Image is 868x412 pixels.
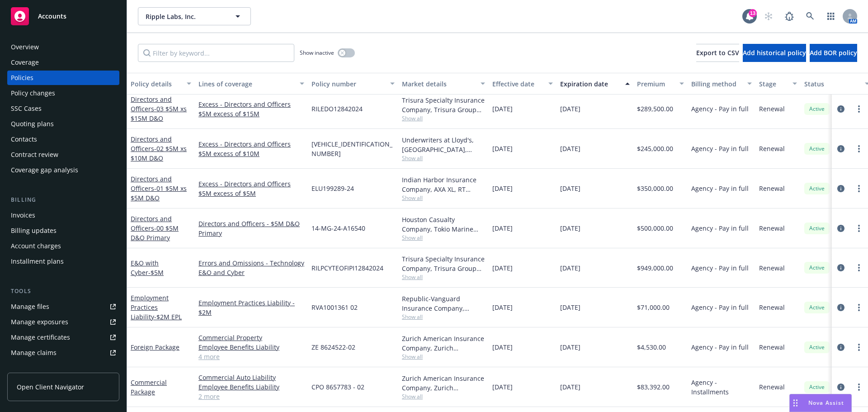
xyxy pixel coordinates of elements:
[402,135,485,154] div: Underwriters at Lloyd's, [GEOGRAPHIC_DATA], Lloyd's of [GEOGRAPHIC_DATA], Paragon Insurance Holdings
[11,254,64,269] div: Installment plans
[402,273,485,281] span: Show all
[835,302,846,313] a: circleInformation
[7,208,119,223] a: Invoices
[11,330,70,345] div: Manage certificates
[198,342,304,352] a: Employee Benefits Liability
[11,147,58,162] div: Contract review
[131,259,164,277] a: E&O with Cyber
[688,73,755,95] button: Billing method
[7,315,119,329] span: Manage exposures
[808,399,844,407] span: Nova Assist
[11,101,42,116] div: SSC Cases
[637,382,670,392] span: $83,392.00
[691,104,749,114] span: Agency - Pay in full
[198,99,304,118] a: Excess - Directors and Officers $5M excess of $15M
[759,382,785,392] span: Renewal
[810,44,857,62] button: Add BOR policy
[402,175,485,194] div: Indian Harbor Insurance Company, AXA XL, RT Specialty Insurance Services, LLC (RSG Specialty, LLC)
[492,223,513,233] span: [DATE]
[11,239,61,253] div: Account charges
[822,7,840,25] a: Switch app
[7,132,119,147] a: Contacts
[808,343,826,351] span: Active
[131,214,179,242] a: Directors and Officers
[131,378,167,396] a: Commercial Package
[749,9,757,17] div: 13
[154,313,182,321] span: - $2M EPL
[148,268,164,277] span: - $5M
[402,353,485,360] span: Show all
[808,303,826,312] span: Active
[7,195,119,204] div: Billing
[131,175,187,202] a: Directors and Officers
[11,315,68,329] div: Manage exposures
[854,262,864,273] a: more
[810,48,857,57] span: Add BOR policy
[637,223,673,233] span: $500,000.00
[808,224,826,232] span: Active
[127,73,195,95] button: Policy details
[131,135,187,162] a: Directors and Officers
[691,342,749,352] span: Agency - Pay in full
[633,73,688,95] button: Premium
[560,144,580,153] span: [DATE]
[7,163,119,177] a: Coverage gap analysis
[131,144,187,162] span: - 02 $5M xs $10M D&O
[801,7,819,25] a: Search
[138,7,251,25] button: Ripple Labs, Inc.
[691,144,749,153] span: Agency - Pay in full
[7,299,119,314] a: Manage files
[11,71,33,85] div: Policies
[835,143,846,154] a: circleInformation
[146,12,224,21] span: Ripple Labs, Inc.
[402,234,485,242] span: Show all
[835,104,846,114] a: circleInformation
[492,144,513,153] span: [DATE]
[311,79,385,89] div: Policy number
[311,382,364,392] span: CPO 8657783 - 02
[198,333,304,342] a: Commercial Property
[11,163,78,177] div: Coverage gap analysis
[7,71,119,85] a: Policies
[198,219,304,238] a: Directors and Officers - $5M D&O Primary
[804,79,859,89] div: Status
[7,40,119,54] a: Overview
[131,294,182,321] a: Employment Practices Liability
[492,382,513,392] span: [DATE]
[198,179,304,198] a: Excess - Directors and Officers $5M excess of $5M
[759,104,785,114] span: Renewal
[835,342,846,353] a: circleInformation
[131,184,187,202] span: - 01 $5M xs $5M D&O
[808,145,826,153] span: Active
[300,49,334,57] span: Show inactive
[11,299,49,314] div: Manage files
[11,55,39,70] div: Coverage
[691,184,749,193] span: Agency - Pay in full
[311,139,395,158] span: [VEHICLE_IDENTIFICATION_NUMBER]
[789,394,852,412] button: Nova Assist
[195,73,308,95] button: Lines of coverage
[198,139,304,158] a: Excess - Directors and Officers $5M excess of $10M
[11,132,37,147] div: Contacts
[311,104,363,114] span: RILEDO12842024
[637,144,673,153] span: $245,000.00
[492,79,543,89] div: Effective date
[308,73,398,95] button: Policy number
[402,114,485,122] span: Show all
[759,342,785,352] span: Renewal
[131,95,187,123] a: Directors and Officers
[691,303,749,312] span: Agency - Pay in full
[637,263,673,273] span: $949,000.00
[835,223,846,234] a: circleInformation
[7,86,119,100] a: Policy changes
[402,194,485,202] span: Show all
[759,263,785,273] span: Renewal
[854,223,864,234] a: more
[759,7,778,25] a: Start snowing
[808,264,826,272] span: Active
[759,184,785,193] span: Renewal
[492,184,513,193] span: [DATE]
[7,330,119,345] a: Manage certificates
[7,223,119,238] a: Billing updates
[402,393,485,400] span: Show all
